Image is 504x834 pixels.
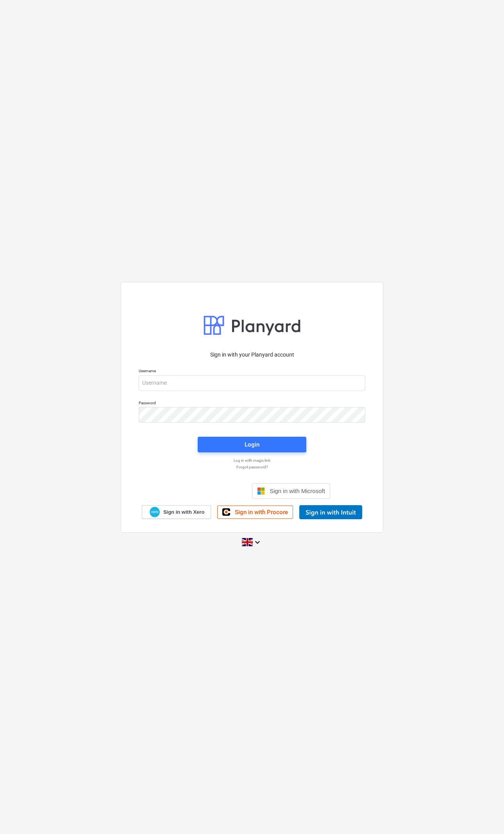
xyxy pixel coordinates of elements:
[163,509,204,516] span: Sign in with Xero
[257,487,265,495] img: Microsoft logo
[174,482,246,500] div: Sign in with Google. Opens in new tab
[135,458,369,463] a: Log in with magic link
[253,538,262,547] i: keyboard_arrow_down
[170,482,250,500] iframe: Sign in with Google Button
[270,488,325,494] span: Sign in with Microsoft
[217,506,293,519] a: Sign in with Procore
[135,465,369,470] a: Forgot password?
[142,505,211,519] a: Sign in with Xero
[139,368,365,375] p: Username
[245,439,259,450] div: Login
[139,351,365,359] p: Sign in with your Planyard account
[139,375,365,391] input: Username
[139,400,365,407] p: Password
[150,507,160,517] img: Xero logo
[235,509,288,516] span: Sign in with Procore
[198,437,306,452] button: Login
